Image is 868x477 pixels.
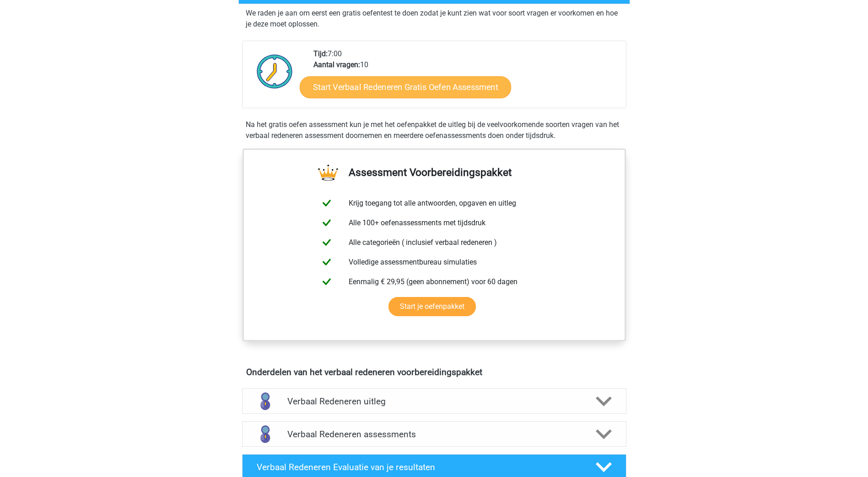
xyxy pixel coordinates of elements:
[238,421,630,447] a: assessments Verbaal Redeneren assessments
[307,48,625,108] div: 7:00 10
[300,76,511,98] a: Start Verbaal Redeneren Gratis Oefen Assessment
[257,462,581,472] h4: Verbaal Redeneren Evaluatie van je resultaten
[252,48,298,94] img: Klok
[287,429,581,440] h4: Verbaal Redeneren assessments
[242,119,626,141] div: Na het gratis oefen assessment kun je met het oefenpakket de uitleg bij de veelvoorkomende soorte...
[287,396,581,407] h4: Verbaal Redeneren uitleg
[253,390,277,413] img: verbaal redeneren uitleg
[313,49,328,58] b: Tijd:
[238,388,630,414] a: uitleg Verbaal Redeneren uitleg
[313,60,360,69] b: Aantal vragen:
[253,423,277,446] img: verbaal redeneren assessments
[246,367,622,377] h4: Onderdelen van het verbaal redeneren voorbereidingspakket
[246,8,623,30] p: We raden je aan om eerst een gratis oefentest te doen zodat je kunt zien wat voor soort vragen er...
[388,297,476,316] a: Start je oefenpakket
